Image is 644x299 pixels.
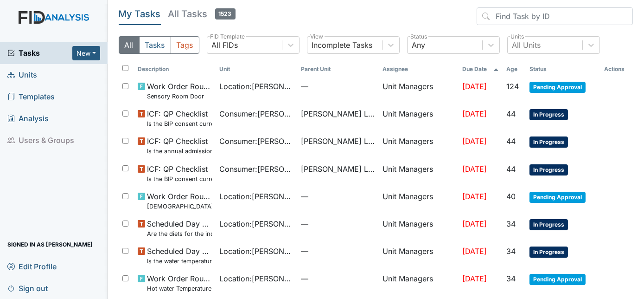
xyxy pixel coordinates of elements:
span: Units [7,68,37,82]
span: [DATE] [462,247,487,256]
span: [DATE] [462,164,487,174]
td: Unit Managers [379,132,459,159]
td: Unit Managers [379,77,459,104]
span: 34 [506,274,516,283]
td: Unit Managers [379,242,459,269]
th: Toggle SortBy [526,61,600,77]
small: Is the water temperature at the kitchen sink between 100 to 110 degrees? [147,257,212,266]
span: Consumer : [PERSON_NAME] [219,108,293,119]
span: Location : [PERSON_NAME] [219,81,293,92]
span: 44 [506,164,516,174]
div: All FIDs [212,39,238,51]
input: Toggle All Rows Selected [122,65,128,71]
span: [DATE] [462,219,487,228]
small: Is the BIP consent current? (document the date, BIP number in the comment section) [147,175,212,183]
span: In Progress [529,109,568,120]
th: Actions [600,61,633,77]
span: — [301,246,375,257]
span: [DATE] [462,82,487,91]
small: Is the BIP consent current? (document the date, BIP number in the comment section) [147,119,212,128]
th: Toggle SortBy [134,61,216,77]
h5: All Tasks [168,7,236,20]
th: Assignee [379,61,459,77]
span: Work Order Routine Ladies Bathroom Faucet and Plumbing [147,191,212,211]
td: Unit Managers [379,269,459,297]
td: Unit Managers [379,160,459,187]
button: All [119,36,140,54]
span: Scheduled Day Program Inspection Are the diets for the individuals (with initials) posted in the ... [147,218,212,238]
h5: My Tasks [119,7,161,20]
span: [DATE] [462,136,487,146]
td: Unit Managers [379,214,459,242]
span: In Progress [529,219,568,230]
small: Is the annual admission agreement current? (document the date in the comment section) [147,147,212,156]
button: Tags [171,36,199,54]
span: ICF: QP Checklist Is the BIP consent current? (document the date, BIP number in the comment section) [147,163,212,183]
span: In Progress [529,164,568,175]
button: New [72,46,100,60]
input: Find Task by ID [477,7,633,25]
span: Consumer : [PERSON_NAME], Shekeyra [219,163,293,175]
span: — [301,218,375,229]
span: Location : [PERSON_NAME] [219,273,293,284]
span: 1523 [215,8,236,19]
span: Pending Approval [529,82,586,93]
span: In Progress [529,136,568,148]
th: Toggle SortBy [216,61,297,77]
span: Work Order Routine Sensory Room Door [147,81,212,101]
span: 40 [506,192,516,201]
span: Location : [PERSON_NAME] [219,246,293,257]
span: — [301,273,375,284]
a: Tasks [7,47,72,58]
div: Any [412,39,426,51]
span: Templates [7,90,55,104]
span: Scheduled Day Program Inspection Is the water temperature at the kitchen sink between 100 to 110 ... [147,246,212,266]
span: [DATE] [462,109,487,118]
span: [DATE] [462,274,487,283]
small: [DEMOGRAPHIC_DATA] Bathroom Faucet and Plumbing [147,202,212,211]
div: All Units [512,39,541,51]
td: Unit Managers [379,104,459,132]
small: Are the diets for the individuals (with initials) posted in the dining area? [147,229,212,238]
span: — [301,81,375,92]
span: ICF: QP Checklist Is the annual admission agreement current? (document the date in the comment se... [147,136,212,156]
span: 34 [506,247,516,256]
div: Type filter [119,36,199,54]
span: In Progress [529,247,568,258]
span: 44 [506,109,516,118]
span: Location : [PERSON_NAME] [219,218,293,229]
td: Unit Managers [379,187,459,214]
div: Incomplete Tasks [312,39,373,51]
span: — [301,191,375,202]
span: Pending Approval [529,274,586,285]
span: Consumer : [PERSON_NAME], Shekeyra [219,136,293,147]
span: [PERSON_NAME] Loop [301,108,375,119]
span: Pending Approval [529,192,586,203]
span: [PERSON_NAME] Loop [301,163,375,175]
span: Location : [PERSON_NAME] [219,191,293,202]
span: Work Order Routine Hot water Temperature low [147,273,212,293]
th: Toggle SortBy [297,61,379,77]
span: ICF: QP Checklist Is the BIP consent current? (document the date, BIP number in the comment section) [147,108,212,128]
span: 34 [506,219,516,228]
span: Signed in as [PERSON_NAME] [7,237,93,252]
span: Sign out [7,281,48,295]
small: Sensory Room Door [147,92,212,101]
span: 44 [506,136,516,146]
span: Edit Profile [7,259,57,273]
span: [DATE] [462,192,487,201]
span: [PERSON_NAME] Loop [301,136,375,147]
th: Toggle SortBy [459,61,503,77]
small: Hot water Temperature low [147,284,212,293]
th: Toggle SortBy [503,61,526,77]
button: Tasks [139,36,171,54]
span: 124 [506,82,519,91]
span: Analysis [7,111,49,126]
